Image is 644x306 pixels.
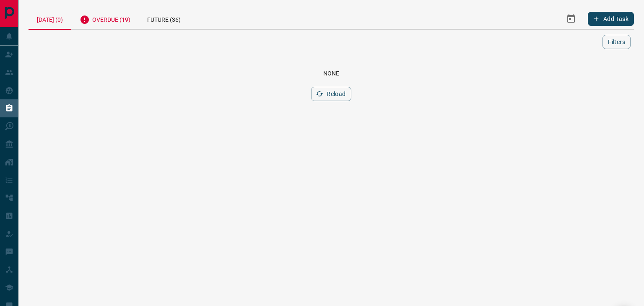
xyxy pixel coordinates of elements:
[29,8,71,30] div: [DATE] (0)
[139,8,189,29] div: Future (36)
[311,87,351,101] button: Reload
[39,70,624,77] div: None
[602,35,631,49] button: Filters
[71,8,139,29] div: Overdue (19)
[588,12,634,26] button: Add Task
[561,9,581,29] button: Select Date Range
